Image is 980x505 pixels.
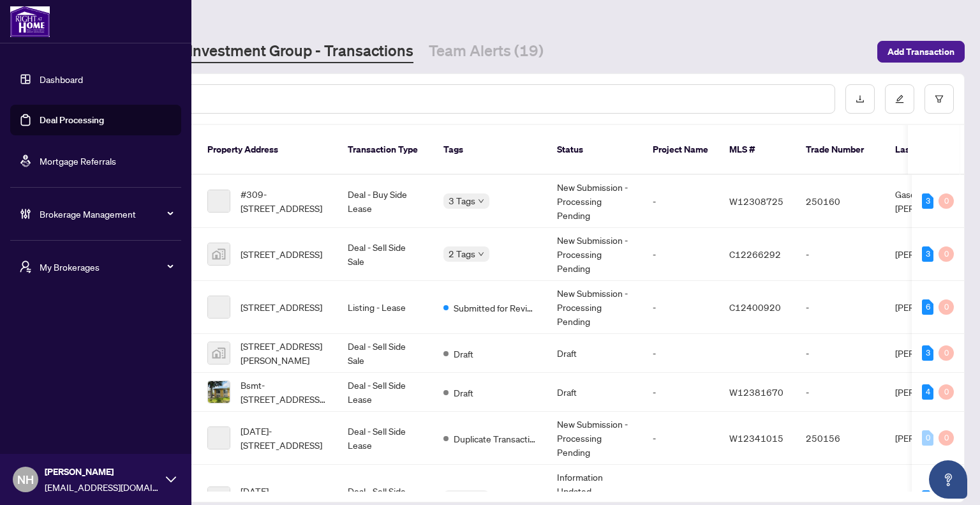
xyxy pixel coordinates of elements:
[885,84,914,114] button: edit
[241,378,327,406] span: Bsmt-[STREET_ADDRESS][PERSON_NAME]
[547,373,642,412] td: Draft
[449,490,475,505] span: 3 Tags
[642,228,719,281] td: -
[241,424,327,452] span: [DATE]-[STREET_ADDRESS]
[478,198,484,204] span: down
[241,300,322,314] span: [STREET_ADDRESS]
[935,94,944,103] span: filter
[547,281,642,334] td: New Submission - Processing Pending
[642,125,719,175] th: Project Name
[856,94,865,103] span: download
[796,412,885,465] td: 250156
[40,73,83,85] a: Dashboard
[796,334,885,373] td: -
[719,125,796,175] th: MLS #
[454,301,537,315] span: Submitted for Review
[547,228,642,281] td: New Submission - Processing Pending
[796,228,885,281] td: -
[642,373,719,412] td: -
[922,345,933,361] div: 3
[642,281,719,334] td: -
[877,41,965,63] button: Add Transaction
[241,187,327,215] span: #309-[STREET_ADDRESS]
[66,40,413,63] a: [PERSON_NAME] Investment Group - Transactions
[338,228,433,281] td: Deal - Sell Side Sale
[40,155,116,167] a: Mortgage Referrals
[241,339,327,367] span: [STREET_ADDRESS][PERSON_NAME]
[433,125,547,175] th: Tags
[924,84,954,114] button: filter
[922,384,933,400] div: 4
[939,384,954,400] div: 0
[547,125,642,175] th: Status
[241,247,322,261] span: [STREET_ADDRESS]
[197,125,338,175] th: Property Address
[729,432,783,444] span: W12341015
[922,430,933,446] div: 0
[642,175,719,228] td: -
[939,345,954,361] div: 0
[895,94,904,103] span: edit
[478,251,484,257] span: down
[939,193,954,209] div: 0
[40,114,104,126] a: Deal Processing
[449,246,475,261] span: 2 Tags
[19,260,32,273] span: user-switch
[547,175,642,228] td: New Submission - Processing Pending
[729,248,781,260] span: C12266292
[796,175,885,228] td: 250160
[729,386,783,398] span: W12381670
[922,299,933,315] div: 6
[17,471,34,488] span: NH
[939,430,954,446] div: 0
[729,301,781,313] span: C12400920
[449,193,475,208] span: 3 Tags
[338,373,433,412] td: Deal - Sell Side Lease
[338,281,433,334] td: Listing - Lease
[642,334,719,373] td: -
[642,412,719,465] td: -
[939,246,954,262] div: 0
[729,195,783,207] span: W12308725
[939,299,954,315] div: 0
[547,334,642,373] td: Draft
[454,432,537,446] span: Duplicate Transaction
[208,243,230,265] img: thumbnail-img
[338,175,433,228] td: Deal - Buy Side Lease
[887,41,954,62] span: Add Transaction
[929,460,967,499] button: Open asap
[208,381,230,403] img: thumbnail-img
[845,84,875,114] button: download
[208,342,230,364] img: thumbnail-img
[796,281,885,334] td: -
[454,386,473,400] span: Draft
[338,334,433,373] td: Deal - Sell Side Sale
[547,412,642,465] td: New Submission - Processing Pending
[796,373,885,412] td: -
[429,40,544,63] a: Team Alerts (19)
[796,125,885,175] th: Trade Number
[338,125,433,175] th: Transaction Type
[454,347,473,361] span: Draft
[10,6,50,37] img: logo
[40,260,172,274] span: My Brokerages
[922,193,933,209] div: 3
[40,207,172,221] span: Brokerage Management
[45,465,160,479] span: [PERSON_NAME]
[45,480,160,494] span: [EMAIL_ADDRESS][DOMAIN_NAME]
[338,412,433,465] td: Deal - Sell Side Lease
[922,246,933,262] div: 3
